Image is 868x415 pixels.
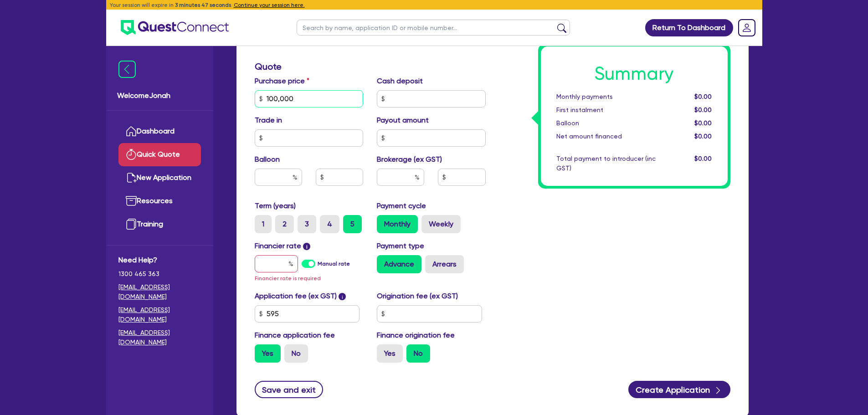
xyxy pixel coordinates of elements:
[303,243,310,250] span: i
[126,149,137,160] img: quick-quote
[377,200,426,211] label: Payment cycle
[421,215,461,233] label: Weekly
[118,305,201,324] a: [EMAIL_ADDRESS][DOMAIN_NAME]
[275,215,294,233] label: 2
[255,344,281,363] label: Yes
[425,255,464,273] label: Arrears
[550,132,663,141] div: Net amount financed
[118,61,136,78] img: icon-menu-close
[255,291,337,302] label: Application fee (ex GST)
[550,154,663,173] div: Total payment to introducer (inc GST)
[550,105,663,115] div: First instalment
[255,215,272,233] label: 1
[118,255,201,266] span: Need Help?
[255,154,280,165] label: Balloon
[377,115,429,126] label: Payout amount
[694,155,712,162] span: $0.00
[628,381,730,398] button: Create Application
[694,93,712,100] span: $0.00
[297,20,570,36] input: Search by name, application ID or mobile number...
[406,344,430,363] label: No
[255,76,309,87] label: Purchase price
[118,269,201,279] span: 1300 465 363
[118,120,201,143] a: Dashboard
[234,1,305,9] button: Continue your session here.
[284,344,308,363] label: No
[255,330,335,341] label: Finance application fee
[694,106,712,113] span: $0.00
[377,241,424,251] label: Payment type
[645,19,733,36] a: Return To Dashboard
[126,172,137,183] img: new-application
[255,275,321,282] span: Financier rate is required
[118,282,201,302] a: [EMAIL_ADDRESS][DOMAIN_NAME]
[377,255,421,273] label: Advance
[126,195,137,206] img: resources
[735,16,759,40] a: Dropdown toggle
[320,215,339,233] label: 4
[377,291,458,302] label: Origination fee (ex GST)
[117,90,202,101] span: Welcome Jonah
[255,241,311,251] label: Financier rate
[255,200,296,211] label: Term (years)
[298,215,316,233] label: 3
[377,76,423,87] label: Cash deposit
[377,344,403,363] label: Yes
[121,20,229,35] img: quest-connect-logo-blue
[377,154,442,165] label: Brokerage (ex GST)
[318,260,350,268] label: Manual rate
[255,61,486,72] h3: Quote
[255,115,282,126] label: Trade in
[694,133,712,140] span: $0.00
[118,143,201,166] a: Quick Quote
[377,215,418,233] label: Monthly
[339,293,346,300] span: i
[118,190,201,213] a: Resources
[118,213,201,236] a: Training
[550,92,663,102] div: Monthly payments
[255,381,324,398] button: Save and exit
[343,215,362,233] label: 5
[550,118,663,128] div: Balloon
[118,328,201,347] a: [EMAIL_ADDRESS][DOMAIN_NAME]
[556,63,712,85] h1: Summary
[694,119,712,127] span: $0.00
[175,2,231,8] span: 3 minutes 47 seconds
[118,166,201,190] a: New Application
[377,330,455,341] label: Finance origination fee
[126,219,137,230] img: training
